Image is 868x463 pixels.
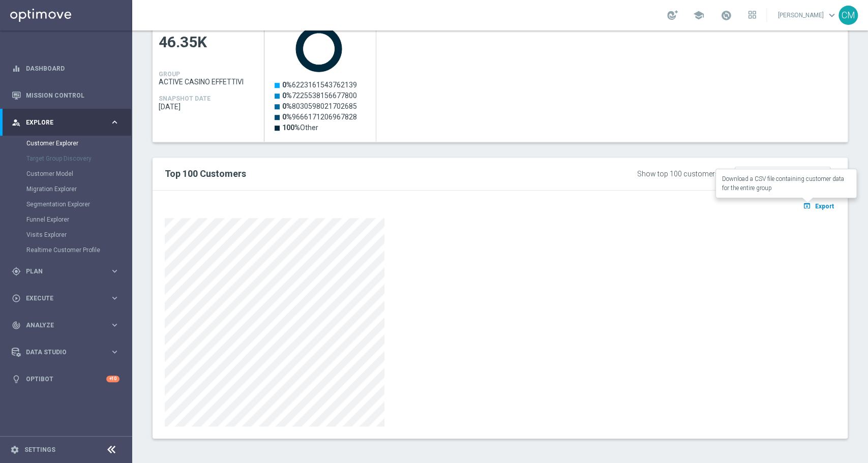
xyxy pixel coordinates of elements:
[26,170,106,178] a: Customer Model
[26,139,106,147] a: Customer Explorer
[24,447,55,453] a: Settings
[282,91,292,100] tspan: 0%
[11,65,120,73] button: equalizer Dashboard
[26,197,131,212] div: Segmentation Explorer
[12,321,21,330] i: track_changes
[282,81,357,89] text: 6223161543762139
[10,445,19,454] i: settings
[11,91,120,100] button: Mission Control
[803,202,814,210] i: open_in_browser
[282,113,292,121] tspan: 0%
[26,227,131,242] div: Visits Explorer
[282,124,318,132] text: Other
[282,124,300,132] tspan: 100%
[11,321,120,329] button: track_changes Analyze keyboard_arrow_right
[12,64,21,73] i: equalizer
[264,17,376,142] div: Press SPACE to select this row.
[12,348,110,357] div: Data Studio
[26,185,106,193] a: Migration Explorer
[26,246,106,254] a: Realtime Customer Profile
[815,203,834,210] span: Export
[282,113,357,121] text: 9666171206967828
[12,118,21,127] i: person_search
[26,215,106,224] a: Funnel Explorer
[282,91,357,100] text: 7225538156677800
[159,103,258,111] span: 2025-08-17
[26,242,131,258] div: Realtime Customer Profile
[801,199,835,212] button: open_in_browser Export
[26,119,110,126] span: Explore
[159,71,180,78] h4: GROUP
[11,118,120,127] button: person_search Explore keyboard_arrow_right
[11,267,120,275] button: gps_fixed Plan keyboard_arrow_right
[839,6,858,25] div: CM
[12,294,110,303] div: Execute
[826,10,837,21] span: keyboard_arrow_down
[12,321,110,330] div: Analyze
[12,55,119,82] div: Dashboard
[12,365,119,392] div: Optibot
[26,212,131,227] div: Funnel Explorer
[11,348,120,356] button: Data Studio keyboard_arrow_right
[159,78,258,86] span: ACTIVE CASINO EFFETTIVI
[159,33,258,52] span: 46.35K
[12,267,21,276] i: gps_fixed
[26,82,119,109] a: Mission Control
[693,10,704,21] span: school
[282,102,357,110] text: 8030598021702685
[11,375,120,383] button: lightbulb Optibot +10
[110,293,119,303] i: keyboard_arrow_right
[26,55,119,82] a: Dashboard
[12,294,21,303] i: play_circle_outline
[12,375,21,384] i: lightbulb
[26,365,106,392] a: Optibot
[110,347,119,357] i: keyboard_arrow_right
[110,320,119,330] i: keyboard_arrow_right
[159,95,211,102] h4: SNAPSHOT DATE
[26,322,110,328] span: Analyze
[26,151,131,166] div: Target Group Discovery
[26,349,110,355] span: Data Studio
[110,266,119,276] i: keyboard_arrow_right
[11,294,120,302] button: play_circle_outline Execute keyboard_arrow_right
[153,17,264,142] div: Press SPACE to select this row.
[12,267,110,276] div: Plan
[26,295,110,301] span: Execute
[26,136,131,151] div: Customer Explorer
[282,81,292,89] tspan: 0%
[26,166,131,181] div: Customer Model
[165,168,550,180] h2: Top 100 Customers
[110,117,119,127] i: keyboard_arrow_right
[26,200,106,208] a: Segmentation Explorer
[777,8,839,23] a: [PERSON_NAME]keyboard_arrow_down
[26,181,131,197] div: Migration Explorer
[637,170,728,178] div: Show top 100 customers by
[106,376,119,382] div: +10
[12,82,119,109] div: Mission Control
[282,102,292,110] tspan: 0%
[26,231,106,239] a: Visits Explorer
[26,268,110,274] span: Plan
[12,118,110,127] div: Explore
